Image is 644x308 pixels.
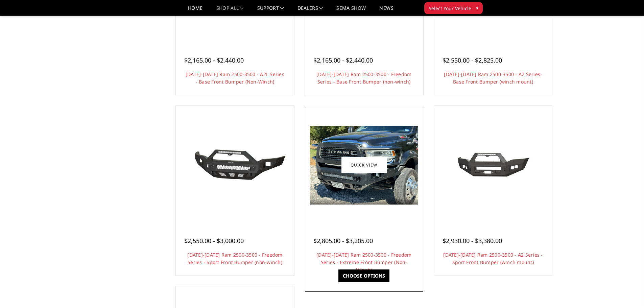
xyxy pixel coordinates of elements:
[313,237,373,245] span: $2,805.00 - $3,205.00
[424,2,483,14] button: Select Your Vehicle
[297,6,323,16] a: Dealers
[177,108,292,222] a: 2019-2025 Ram 2500-3500 - Freedom Series - Sport Front Bumper (non-winch) Multiple lighting options
[429,5,471,12] span: Select Your Vehicle
[316,252,411,273] a: [DATE]-[DATE] Ram 2500-3500 - Freedom Series - Extreme Front Bumper (Non-Winch)
[444,71,542,85] a: [DATE]-[DATE] Ram 2500-3500 - A2 Series- Base Front Bumper (winch mount)
[443,237,502,245] span: $2,930.00 - $3,380.00
[379,6,393,16] a: News
[310,126,418,205] img: 2019-2025 Ram 2500-3500 - Freedom Series - Extreme Front Bumper (Non-Winch)
[188,6,202,16] a: Home
[313,56,373,64] span: $2,165.00 - $2,440.00
[186,71,284,85] a: [DATE]-[DATE] Ram 2500-3500 - A2L Series - Base Front Bumper (Non-Winch)
[257,6,284,16] a: Support
[436,108,551,222] a: 2019-2025 Ram 2500-3500 - A2 Series - Sport Front Bumper (winch mount) 2019-2025 Ram 2500-3500 - ...
[316,71,411,85] a: [DATE]-[DATE] Ram 2500-3500 - Freedom Series - Base Front Bumper (non-winch)
[610,276,644,308] iframe: Chat Widget
[443,252,543,265] a: [DATE]-[DATE] Ram 2500-3500 - A2 Series - Sport Front Bumper (winch mount)
[181,140,289,190] img: 2019-2025 Ram 2500-3500 - Freedom Series - Sport Front Bumper (non-winch)
[338,269,389,282] a: Choose Options
[184,237,244,245] span: $2,550.00 - $3,000.00
[443,56,502,64] span: $2,550.00 - $2,825.00
[184,56,244,64] span: $2,165.00 - $2,440.00
[336,6,366,16] a: SEMA Show
[187,252,282,265] a: [DATE]-[DATE] Ram 2500-3500 - Freedom Series - Sport Front Bumper (non-winch)
[216,6,244,16] a: shop all
[476,4,478,11] span: ▾
[307,108,422,222] a: 2019-2025 Ram 2500-3500 - Freedom Series - Extreme Front Bumper (Non-Winch) 2019-2025 Ram 2500-35...
[341,157,387,173] a: Quick view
